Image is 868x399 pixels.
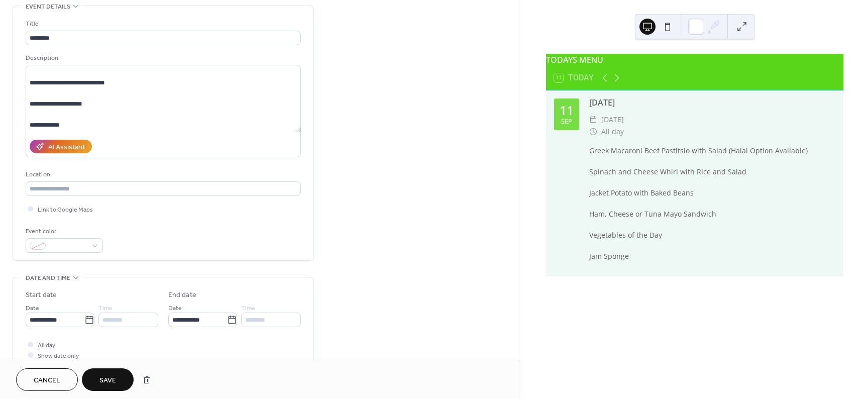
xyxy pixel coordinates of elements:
[34,375,60,386] span: Cancel
[589,126,597,138] div: ​
[26,2,70,12] span: Event details
[601,114,624,126] span: [DATE]
[26,19,299,29] div: Title
[38,205,93,215] span: Link to Google Maps
[26,290,57,301] div: Start date
[82,368,134,391] button: Save
[48,142,85,153] div: AI Assistant
[561,119,572,125] div: Sep
[546,54,843,66] div: TODAYS MENU
[26,273,70,283] span: Date and time
[26,53,299,63] div: Description
[560,104,574,117] div: 11
[30,140,92,153] button: AI Assistant
[589,114,597,126] div: ​
[16,368,78,391] button: Cancel
[601,126,624,138] span: All day
[38,340,55,351] span: All day
[38,351,79,361] span: Show date only
[168,303,182,314] span: Date
[168,290,196,301] div: End date
[26,226,101,237] div: Event color
[26,169,299,180] div: Location
[99,375,116,386] span: Save
[241,303,255,314] span: Time
[98,303,113,314] span: Time
[589,96,835,109] div: [DATE]
[589,145,835,261] div: Greek Macaroni Beef Pastitsio with Salad (Halal Option Available) Spinach and Cheese Whirl with R...
[26,303,39,314] span: Date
